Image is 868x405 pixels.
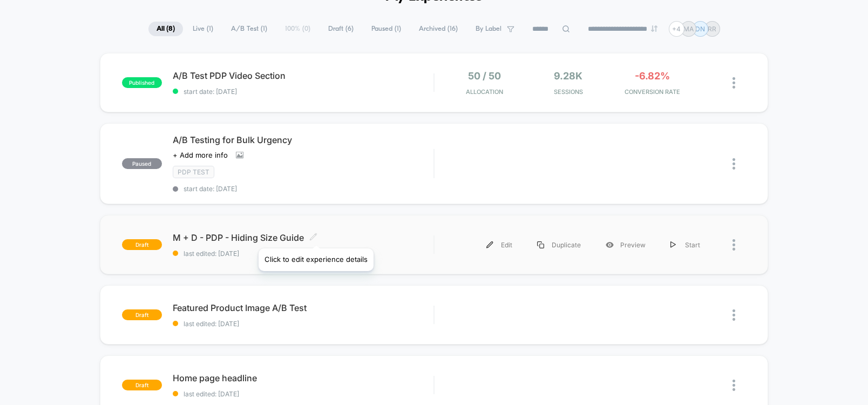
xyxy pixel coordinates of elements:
span: + Add more info [173,151,228,159]
span: draft [122,239,162,250]
span: By Label [476,25,501,33]
div: Start [658,233,713,257]
span: last edited: [DATE] [173,390,433,398]
span: Featured Product Image A/B Test [173,302,433,313]
span: last edited: [DATE] [173,249,433,258]
img: menu [486,241,493,248]
img: menu [670,241,676,248]
span: All ( 8 ) [148,22,183,36]
img: close [733,239,735,251]
p: RR [708,25,716,33]
span: draft [122,309,162,320]
div: + 4 [669,21,684,37]
span: paused [122,158,162,169]
p: MA [683,25,694,33]
span: A/B Testing for Bulk Urgency [173,134,433,145]
img: close [733,309,735,321]
span: A/B Test PDP Video Section [173,70,433,81]
span: Draft ( 6 ) [320,22,362,36]
span: draft [122,380,162,390]
span: M + D - PDP - Hiding Size Guide [173,232,433,243]
img: close [733,380,735,391]
span: Home page headline [173,373,433,383]
span: published [122,77,162,88]
div: Preview [593,233,658,257]
span: PDP Test [173,166,214,178]
span: last edited: [DATE] [173,320,433,328]
span: Paused ( 1 ) [363,22,409,36]
span: A/B Test ( 1 ) [223,22,275,36]
span: -6.82% [635,70,670,82]
span: start date: [DATE] [173,185,433,193]
span: Archived ( 16 ) [411,22,466,36]
span: 50 / 50 [468,70,501,82]
div: Duplicate [525,233,593,257]
span: Sessions [529,88,607,96]
img: end [651,25,657,32]
div: Edit [474,233,525,257]
img: menu [537,241,544,248]
span: 9.28k [554,70,582,82]
p: DN [695,25,705,33]
img: close [733,158,735,170]
span: Allocation [466,88,503,96]
img: close [733,77,735,89]
span: start date: [DATE] [173,87,433,96]
span: CONVERSION RATE [613,88,691,96]
span: Live ( 1 ) [185,22,221,36]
